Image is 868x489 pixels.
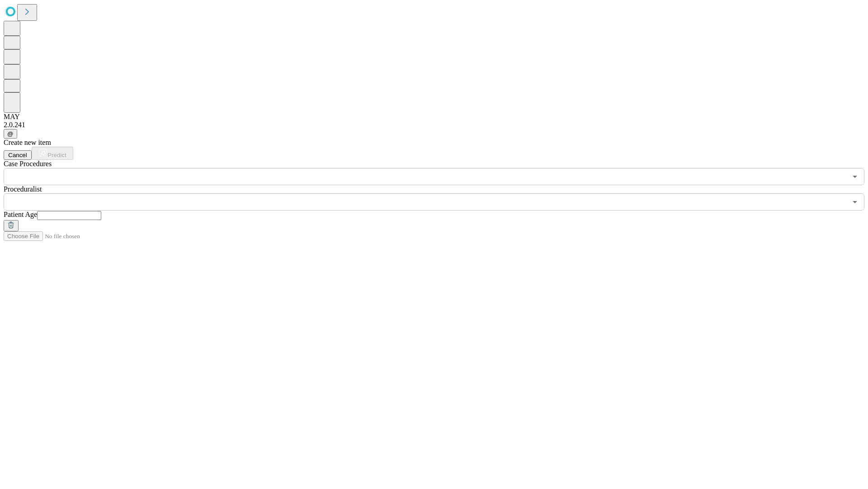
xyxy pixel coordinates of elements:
[849,196,861,208] button: Open
[8,152,27,158] span: Cancel
[849,170,861,183] button: Open
[7,130,14,137] span: @
[4,160,52,168] span: Scheduled Procedure
[4,121,864,129] div: 2.0.241
[32,147,73,160] button: Predict
[4,211,37,218] span: Patient Age
[4,150,32,160] button: Cancel
[4,129,17,139] button: @
[4,185,42,193] span: Proceduralist
[47,152,66,158] span: Predict
[4,113,864,121] div: MAY
[4,139,51,146] span: Create new item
